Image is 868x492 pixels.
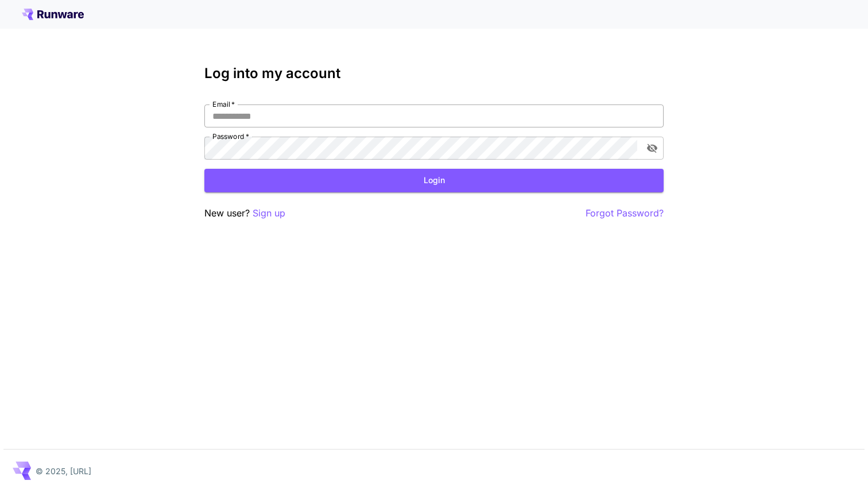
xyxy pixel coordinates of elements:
[642,138,662,158] button: toggle password visibility
[36,465,91,477] p: © 2025, [URL]
[253,206,285,220] button: Sign up
[212,131,249,141] label: Password
[586,206,664,220] button: Forgot Password?
[212,99,235,109] label: Email
[204,206,285,220] p: New user?
[204,169,664,192] button: Login
[204,65,664,82] h3: Log into my account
